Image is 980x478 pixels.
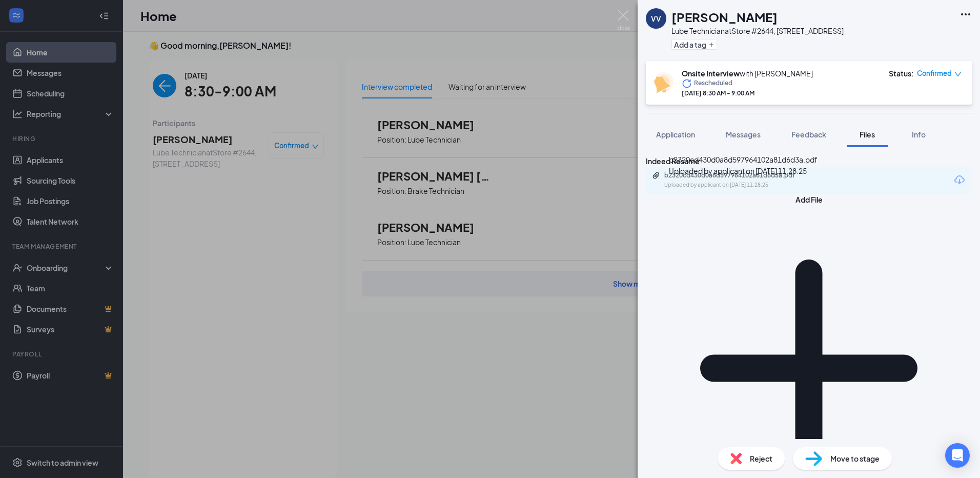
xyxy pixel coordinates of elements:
svg: Download [953,174,966,186]
div: [DATE] 8:30 AM - 9:00 AM [682,89,813,97]
h1: [PERSON_NAME] [671,8,778,26]
span: Move to stage [830,453,880,464]
div: Status : [889,68,914,78]
b: Onsite Interview [682,69,740,78]
a: Paperclipb2320cd430d0a8d597964102a81d6d3a.pdfUploaded by applicant on [DATE] 11:28:25 [652,171,818,189]
svg: Paperclip [652,171,660,180]
div: Lube Technician at Store #2644, [STREET_ADDRESS] [671,26,844,36]
svg: Loading [682,78,692,89]
span: Messages [726,130,761,139]
div: b2320cd430d0a8d597964102a81d6d3a.pdf Uploaded by applicant on [DATE] 11:28:25 [669,154,818,176]
div: b2320cd430d0a8d597964102a81d6d3a.pdf [664,171,808,180]
svg: Plus [708,42,714,48]
span: Reject [750,453,772,464]
div: VV [651,13,661,24]
div: Indeed Resume [646,155,972,167]
span: Feedback [791,130,826,139]
span: Confirmed [917,68,952,78]
span: down [954,71,962,78]
span: Info [912,130,926,139]
svg: Ellipses [959,8,972,21]
div: with [PERSON_NAME] [682,68,813,78]
span: Rescheduled [694,78,732,89]
button: PlusAdd a tag [671,39,717,50]
div: Uploaded by applicant on [DATE] 11:28:25 [664,181,818,189]
div: Open Intercom Messenger [945,443,970,468]
span: Files [860,130,875,139]
span: Application [656,130,695,139]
